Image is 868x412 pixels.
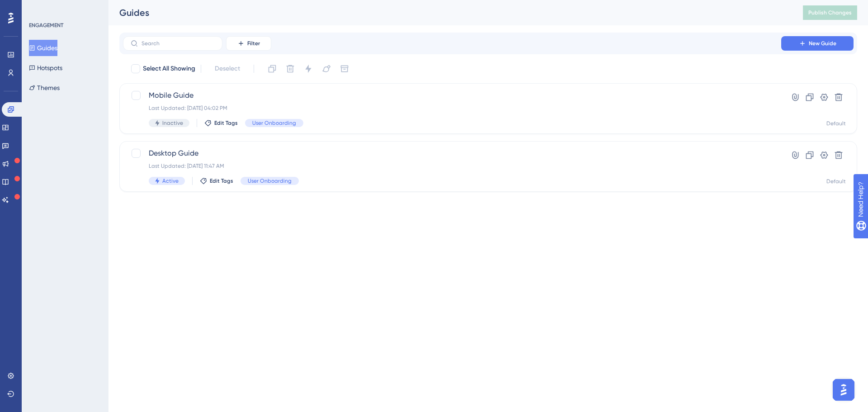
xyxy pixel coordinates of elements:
span: Select All Showing [143,63,195,74]
span: User Onboarding [252,119,296,127]
div: Guides [119,6,780,19]
button: Edit Tags [204,119,238,127]
span: Publish Changes [808,9,852,16]
button: Themes [29,80,60,96]
input: Search [142,40,215,47]
div: Last Updated: [DATE] 04:02 PM [149,104,755,112]
button: New Guide [781,36,854,51]
button: Filter [226,36,271,51]
button: Hotspots [29,60,62,76]
span: User Onboarding [248,177,292,185]
span: Desktop Guide [149,148,755,159]
span: Filter [247,40,260,47]
span: Active [162,177,179,185]
button: Deselect [207,61,248,77]
button: Guides [29,40,57,56]
span: New Guide [809,40,836,47]
span: Mobile Guide [149,90,755,101]
button: Publish Changes [803,5,857,20]
span: Edit Tags [210,177,233,185]
span: Edit Tags [214,119,238,127]
button: Edit Tags [200,177,233,185]
div: ENGAGEMENT [29,22,63,29]
span: Deselect [215,63,240,74]
div: Default [826,120,846,127]
div: Default [826,178,846,185]
span: Inactive [162,119,183,127]
span: Need Help? [21,2,57,13]
div: Last Updated: [DATE] 11:47 AM [149,162,755,170]
iframe: UserGuiding AI Assistant Launcher [830,376,857,403]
